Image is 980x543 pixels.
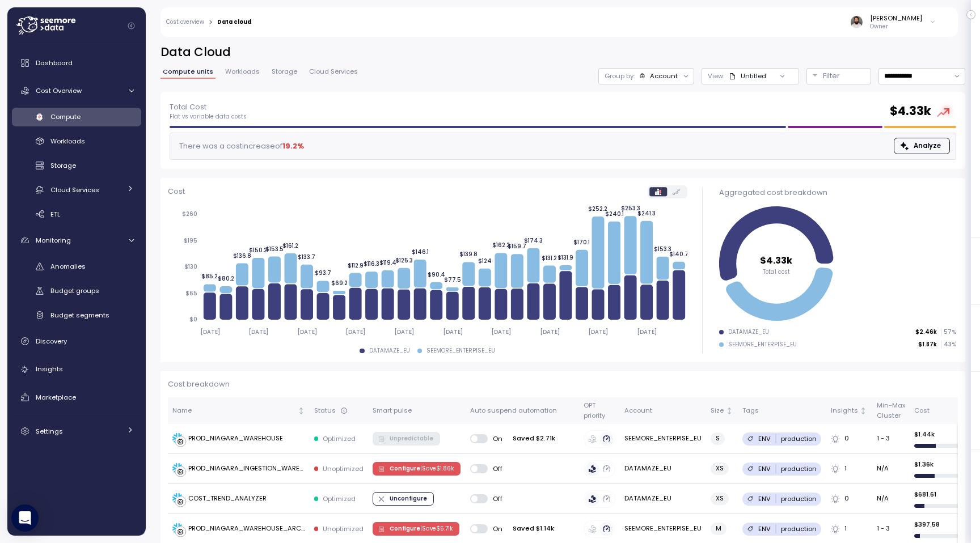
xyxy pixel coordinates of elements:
div: Status [314,406,364,416]
p: Unoptimized [323,464,364,473]
div: Not sorted [859,407,867,415]
tspan: [DATE] [394,328,414,336]
span: Settings [36,427,63,436]
span: Monitoring [36,236,71,245]
div: PROD_NIAGARA_WAREHOUSE_ARCH [188,524,305,534]
tspan: $131.9 [557,254,573,261]
span: Cloud Services [309,69,358,75]
button: Unpredictable [373,432,440,446]
div: DATAMAZE_EU [369,347,410,355]
a: Anomalies [12,257,141,276]
p: 43 % [942,341,956,349]
td: DATAMAZE_EU [620,454,706,484]
p: ENV [758,434,771,443]
a: Budget segments [12,306,141,324]
td: DATAMAZE_EU [620,484,706,514]
div: Data cloud [217,19,251,25]
tspan: [DATE] [297,328,317,336]
a: Cost Overview [12,79,141,102]
a: Cloud Services [12,180,141,199]
button: Filter [806,68,871,84]
p: ENV [758,524,771,533]
span: Unconfigure [390,493,427,505]
div: Not sorted [725,407,733,415]
tspan: $85.2 [201,273,218,280]
span: On [488,524,503,533]
tspan: $133.7 [298,253,315,261]
tspan: $260 [182,210,197,218]
p: production [781,494,817,503]
tspan: $65 [185,290,197,297]
span: Budget segments [50,311,109,320]
p: | Save $ 1.86k [420,465,454,473]
span: Cost Overview [36,86,82,95]
a: Discovery [12,330,141,353]
div: Account [624,406,702,416]
span: Workloads [225,69,260,75]
span: Cloud Services [50,185,99,194]
td: SEEMORE_ENTERPISE_EU [620,424,706,454]
div: Saved $2.71k [508,429,560,448]
p: Cost [168,186,185,197]
span: Anomalies [50,262,86,271]
a: Monitoring [12,229,141,252]
tspan: Total cost [763,268,790,275]
div: 0 [831,494,868,504]
tspan: [DATE] [248,328,268,336]
p: Group by: [605,71,635,80]
span: Workloads [50,137,85,146]
th: InsightsNot sorted [826,397,872,424]
div: COST_TREND_ANALYZER [188,494,267,504]
p: Filter [823,70,840,82]
span: Configure [390,463,454,475]
p: $2.46k [915,328,937,336]
a: Compute [12,108,141,126]
div: DATAMAZE_EU [728,328,769,336]
tspan: $69.2 [331,279,347,287]
p: Total Cost [170,101,247,113]
tspan: $93.7 [315,269,331,277]
div: There was a cost increase of [176,141,304,152]
p: Optimized [323,434,356,443]
p: production [781,434,817,443]
div: Auto suspend automation [470,406,575,416]
button: Unconfigure [373,492,434,506]
div: > [209,19,213,26]
img: ACg8ocLskjvUhBDgxtSFCRx4ztb74ewwa1VrVEuDBD_Ho1mrTsQB-QE=s96-c [851,16,863,28]
p: $ 1.36k [914,460,979,469]
p: Unoptimized [323,524,364,533]
div: Open Intercom Messenger [11,504,39,532]
tspan: $116.3 [364,260,379,268]
p: View: [708,71,724,80]
tspan: [DATE] [442,328,462,336]
span: Configure [390,523,453,535]
div: 0 [831,434,868,444]
p: Flat vs variable data costs [170,113,247,121]
a: ETL [12,205,141,223]
h2: $ 4.33k [890,103,931,120]
button: Configure |Save$5.71k [373,522,459,536]
tspan: $139.8 [459,251,478,258]
span: Discovery [36,337,67,346]
p: Owner [870,23,922,31]
tspan: $136.8 [233,252,251,259]
div: Cost [914,406,969,416]
p: $ 1.44k [914,430,979,439]
tspan: $252.2 [588,205,607,213]
div: 1 [831,524,868,534]
div: Not sorted [297,407,305,415]
span: Compute [50,112,81,121]
button: Configure |Save$1.86k [373,462,461,476]
tspan: [DATE] [588,328,608,336]
tspan: $0 [189,316,197,323]
span: Off [488,494,503,503]
tspan: $153.5 [265,245,284,252]
tspan: $162.2 [492,241,510,249]
div: OPT priority [584,401,615,421]
div: [PERSON_NAME] [870,14,922,23]
div: PROD_NIAGARA_INGESTION_WAREHOUSE [188,464,305,474]
div: SEEMORE_ENTERPISE_EU [426,347,495,355]
tspan: [DATE] [345,328,365,336]
td: 1 - 3 [872,424,910,454]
